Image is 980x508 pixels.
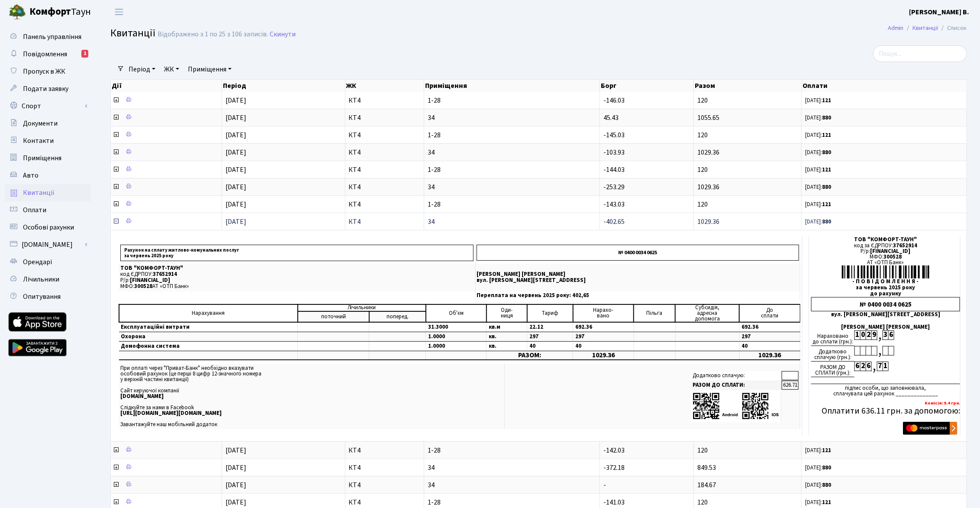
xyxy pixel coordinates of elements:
div: РАЗОМ ДО СПЛАТИ (грн.): [811,362,854,377]
a: ЖК [161,62,183,77]
td: 297 [527,332,573,341]
div: Нараховано до сплати (грн.): [811,330,854,346]
td: Оди- ниця [487,304,527,322]
span: 120 [697,498,708,507]
span: 1-28 [428,132,596,139]
span: [DATE] [226,200,246,209]
span: 1029.36 [697,148,719,157]
span: [DATE] [226,165,246,175]
span: КТ4 [349,132,421,139]
a: Оплати [4,201,91,219]
td: 1029.36 [739,351,800,360]
span: Опитування [23,292,61,301]
small: [DATE]: [805,114,831,122]
span: Квитанції [110,26,155,41]
span: -141.03 [603,498,625,507]
span: КТ4 [349,149,421,156]
img: Masterpass [903,422,957,435]
b: 880 [822,481,831,489]
td: 1.0000 [426,341,487,351]
td: 40 [527,341,573,351]
div: МФО: [811,254,960,260]
span: 184.67 [697,480,716,490]
p: [PERSON_NAME] [PERSON_NAME] [477,272,799,277]
a: Особові рахунки [4,219,91,236]
small: [DATE]: [805,218,831,226]
span: 1055.65 [697,113,719,123]
a: Авто [4,167,91,184]
div: за червень 2025 року [811,285,960,291]
span: 37652914 [893,242,917,249]
td: Об'єм [426,304,487,322]
span: КТ4 [349,166,421,173]
small: [DATE]: [805,166,831,174]
span: 300528 [883,253,902,261]
div: код за ЄДРПОУ: [811,243,960,249]
a: [DOMAIN_NAME] [4,236,91,253]
div: 2 [866,330,871,340]
p: МФО: АТ «ОТП Банк» [120,284,474,289]
span: -402.65 [603,217,625,226]
span: 37652914 [153,270,177,278]
th: Борг [600,80,694,92]
span: 120 [697,200,708,209]
b: [DOMAIN_NAME] [120,392,164,400]
b: Комфорт [29,5,71,19]
span: -146.03 [603,96,625,105]
td: кв. [487,341,527,351]
span: 34 [428,218,596,225]
span: - [603,480,606,490]
span: 34 [428,149,596,156]
td: Охорона [119,332,298,341]
h5: Оплатити 636.11 грн. за допомогою: [811,406,960,416]
span: -142.03 [603,446,625,455]
td: Експлуатаційні витрати [119,322,298,332]
span: 34 [428,184,596,191]
td: 1029.36 [573,351,634,360]
b: 880 [822,183,831,191]
span: 1-28 [428,499,596,506]
div: АТ «ОТП Банк» [811,260,960,265]
div: 9 [871,330,877,340]
div: 7 [877,362,883,371]
span: -144.03 [603,165,625,175]
div: 1 [81,50,88,58]
div: 3 [883,330,888,340]
a: Квитанції [913,23,938,32]
b: 121 [822,166,831,174]
td: Нарахо- вано [573,304,634,322]
input: Пошук... [873,45,967,62]
b: 880 [822,149,831,156]
span: 300528 [134,282,152,290]
span: 120 [697,130,708,140]
a: Лічильники [4,271,91,288]
img: logo.png [9,3,26,21]
td: Лічильники [298,304,426,311]
td: РАЗОМ: [487,351,573,360]
img: apps-qrcodes.png [693,392,779,420]
span: Квитанції [23,188,55,197]
td: РАЗОМ ДО СПЛАТИ: [691,381,781,390]
span: 1029.36 [697,182,719,192]
small: [DATE]: [805,447,831,454]
th: Приміщення [424,80,600,92]
a: Панель управління [4,28,91,45]
span: КТ4 [349,464,421,471]
td: 31.3000 [426,322,487,332]
p: Переплата на червень 2025 року: 402,65 [477,293,799,298]
span: Оплати [23,205,46,215]
th: Разом [694,80,802,92]
a: Скинути [270,30,296,39]
b: [URL][DOMAIN_NAME][DOMAIN_NAME] [120,409,222,417]
span: Контакти [23,136,54,146]
span: Орендарі [23,257,52,267]
a: Контакти [4,132,91,149]
span: -253.29 [603,182,625,192]
td: До cплати [739,304,800,322]
div: , [877,330,883,340]
span: 1-28 [428,447,596,454]
p: № 0400 0034 0625 [477,245,799,261]
div: вул. [PERSON_NAME][STREET_ADDRESS] [811,312,960,317]
th: Період [222,80,345,92]
b: 121 [822,97,831,104]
